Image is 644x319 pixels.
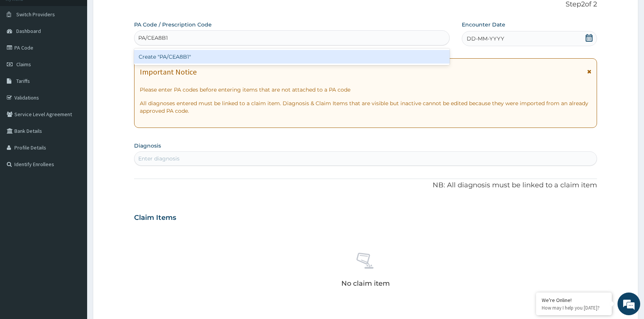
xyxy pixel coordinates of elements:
span: Dashboard [16,28,41,34]
h1: Important Notice [140,68,197,76]
span: Claims [16,61,31,68]
p: No claim item [341,280,390,287]
p: Please enter PA codes before entering items that are not attached to a PA code [140,86,591,93]
img: d_794563401_company_1708531726252_794563401 [14,38,31,57]
div: Minimize live chat window [124,4,142,22]
div: We're Online! [542,297,606,303]
p: All diagnoses entered must be linked to a claim item. Diagnosis & Claim Items that are visible bu... [140,100,591,115]
label: Encounter Date [462,21,505,28]
span: Switch Providers [16,11,55,18]
div: Enter diagnosis [138,155,180,162]
p: Step 2 of 2 [134,0,597,9]
textarea: Type your message and hit 'Enter' [4,207,144,233]
div: Chat with us now [39,42,127,52]
p: How may I help you today? [542,305,606,311]
span: DD-MM-YYYY [467,35,504,42]
span: We're online! [44,95,105,172]
span: Tariffs [16,78,30,84]
label: PA Code / Prescription Code [134,21,212,28]
h3: Claim Items [134,214,176,222]
p: NB: All diagnosis must be linked to a claim item [134,181,597,190]
label: Diagnosis [134,142,161,149]
div: Create "PA/CEA8B1" [134,50,450,64]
